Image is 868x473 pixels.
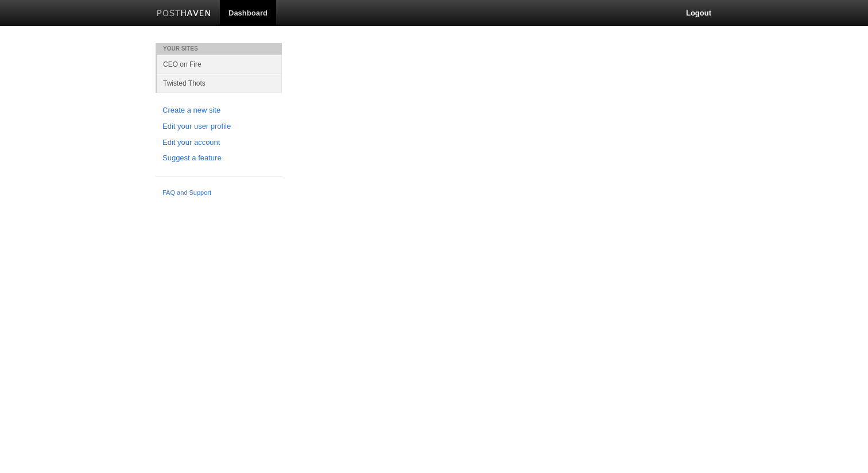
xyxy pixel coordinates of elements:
[162,121,275,133] a: Edit your user profile
[162,137,275,149] a: Edit your account
[157,74,282,93] a: Twisted Thots
[156,43,282,55] li: Your Sites
[162,105,275,117] a: Create a new site
[157,55,282,74] a: CEO on Fire
[162,152,275,164] a: Suggest a feature
[157,10,211,18] img: Posthaven-bar
[162,188,275,198] a: FAQ and Support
